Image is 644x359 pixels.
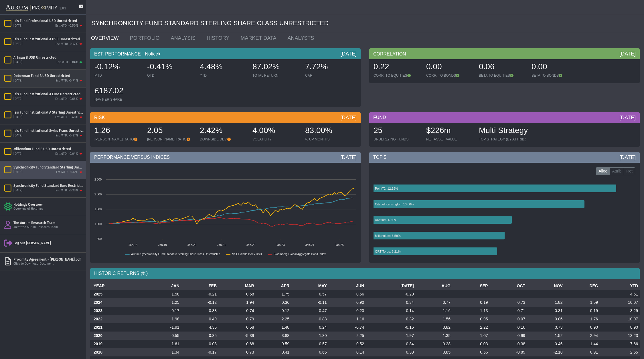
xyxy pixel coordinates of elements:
[94,223,102,226] text: 1 000
[527,323,564,332] td: 0.73
[90,307,144,315] th: 2023
[252,73,299,78] div: TOTAL RETURN
[564,282,600,290] th: DEC
[276,243,285,247] text: Jan-23
[452,323,490,332] td: 2.22
[527,332,564,340] td: 1.52
[256,323,291,332] td: 1.48
[166,32,202,44] a: ANALYSIS
[452,332,490,340] td: 1.07
[256,290,291,298] td: 1.75
[13,55,84,60] div: Artisan B USD Unrestricted
[218,323,256,332] td: 0.58
[56,134,78,138] div: Est MTD: -0.87%
[200,73,247,78] div: YTD
[13,79,23,83] div: [DATE]
[90,48,361,59] div: EST. PERFORMANCE
[374,137,420,142] div: UNDERLYING FUNDS
[329,348,366,356] td: 0.14
[144,298,181,307] td: 1.25
[94,73,141,78] div: MTD
[416,307,452,315] td: 1.16
[564,332,600,340] td: 2.94
[13,257,84,262] div: Proximity Agreement - [PERSON_NAME].pdf
[90,112,361,123] div: RISK
[181,315,219,323] td: 0.49
[479,73,526,78] div: BETA TO EQUITIES
[600,298,640,307] td: 10.07
[94,178,102,181] text: 2 500
[13,262,84,266] div: Click to Download Document.
[375,218,397,222] text: Xantium: 6.95%
[129,243,138,247] text: Jan-18
[90,340,144,348] th: 2019
[13,115,23,120] div: [DATE]
[218,348,256,356] td: 0.73
[452,298,490,307] td: 0.19
[329,315,366,323] td: 1.16
[218,298,256,307] td: 1.94
[619,50,636,57] div: [DATE]
[291,315,329,323] td: -0.88
[600,340,640,348] td: 7.66
[56,170,78,174] div: Est MTD: -0.12%
[291,332,329,340] td: 1.30
[426,61,473,73] div: 0.00
[291,307,329,315] td: -0.47
[158,243,167,247] text: Jan-19
[252,61,299,73] div: 87.02%
[366,340,416,348] td: 0.84
[13,189,23,193] div: [DATE]
[144,307,181,315] td: 0.17
[256,348,291,356] td: 0.41
[340,154,357,161] div: [DATE]
[13,165,84,170] div: Synchronicity Fund Standard Sterling Unrestricted
[94,97,141,102] div: NAV PER SHARE
[181,348,219,356] td: -0.17
[329,290,366,298] td: 0.56
[90,315,144,323] th: 2022
[452,315,490,323] td: 0.95
[426,73,473,78] div: CORR. TO BONDS
[283,32,321,44] a: ANALYSTS
[564,307,600,315] td: 0.19
[218,290,256,298] td: 0.58
[366,298,416,307] td: 0.34
[527,298,564,307] td: 1.82
[13,241,84,245] div: Log out [PERSON_NAME]
[13,225,84,229] div: Meet the Aurum Research Team
[13,92,84,96] div: Isis Fund Institutional A Euro Unrestricted
[181,340,219,348] td: 0.08
[527,315,564,323] td: 0.06
[56,189,78,193] div: Est MTD: -0.28%
[55,115,78,120] div: Est MTD: -0.46%
[305,243,314,247] text: Jan-24
[13,221,84,225] div: The Aurum Research Team
[131,253,220,256] text: Aurum Synchronicity Fund Standard Sterling Share Class Unrestricted
[144,340,181,348] td: 1.61
[97,237,102,241] text: 500
[218,332,256,340] td: -5.39
[452,348,490,356] td: 0.56
[256,315,291,323] td: 2.25
[564,298,600,307] td: 1.59
[90,323,144,332] th: 2021
[619,114,636,121] div: [DATE]
[291,348,329,356] td: 0.65
[426,137,473,142] div: NET ASSET VALUE
[369,152,640,163] div: TOP 5
[479,137,528,142] div: TOP STRATEGY (BY ATTRIB.)
[181,332,219,340] td: 0.35
[291,340,329,348] td: 0.57
[13,134,23,138] div: [DATE]
[13,128,84,133] div: Isis Fund Institutional Swiss Franc Unrestricted
[291,282,329,290] th: MAY
[416,282,452,290] th: AUG
[141,51,158,56] a: Notice
[600,348,640,356] td: 2.65
[416,332,452,340] td: 1.35
[256,340,291,348] td: 0.59
[87,32,126,44] a: OVERVIEW
[55,152,78,156] div: Est MTD: -0.04%
[340,50,357,57] div: [DATE]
